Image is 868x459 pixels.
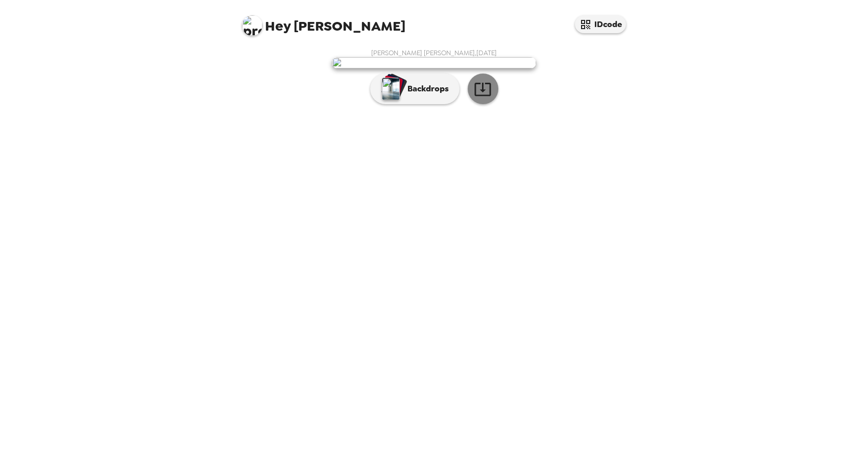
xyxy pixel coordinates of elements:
[371,49,497,57] span: [PERSON_NAME] [PERSON_NAME] , [DATE]
[402,83,449,95] p: Backdrops
[575,15,626,33] button: IDcode
[370,74,460,104] button: Backdrops
[242,15,262,36] img: profile pic
[265,17,291,35] span: Hey
[242,10,405,33] span: [PERSON_NAME]
[332,57,536,68] img: user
